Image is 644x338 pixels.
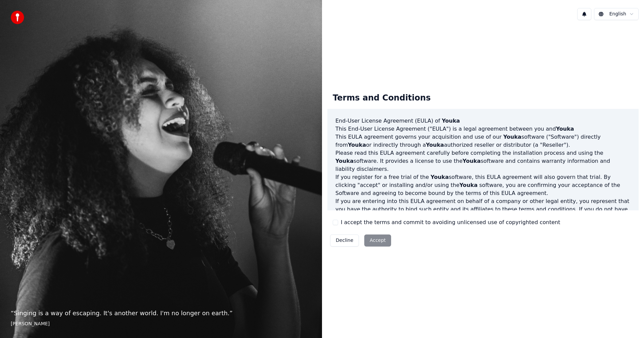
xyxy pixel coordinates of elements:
[335,149,631,173] p: Please read this EULA agreement carefully before completing the installation process and using th...
[463,158,481,164] span: Youka
[335,117,631,125] h3: End-User License Agreement (EULA) of
[11,11,24,24] img: youka
[327,87,436,109] div: Terms and Conditions
[335,173,631,197] p: If you register for a free trial of the software, this EULA agreement will also govern that trial...
[335,125,631,133] p: This End-User License Agreement ("EULA") is a legal agreement between you and
[335,133,631,149] p: This EULA agreement governs your acquisition and use of our software ("Software") directly from o...
[335,197,631,229] p: If you are entering into this EULA agreement on behalf of a company or other legal entity, you re...
[426,142,444,148] span: Youka
[431,174,449,180] span: Youka
[335,158,354,164] span: Youka
[341,218,560,226] label: I accept the terms and commit to avoiding unlicensed use of copyrighted content
[442,118,460,124] span: Youka
[11,321,311,327] footer: [PERSON_NAME]
[503,134,521,140] span: Youka
[556,126,574,132] span: Youka
[460,182,478,188] span: Youka
[348,142,366,148] span: Youka
[11,309,311,318] p: “ Singing is a way of escaping. It's another world. I'm no longer on earth. ”
[330,234,359,247] button: Decline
